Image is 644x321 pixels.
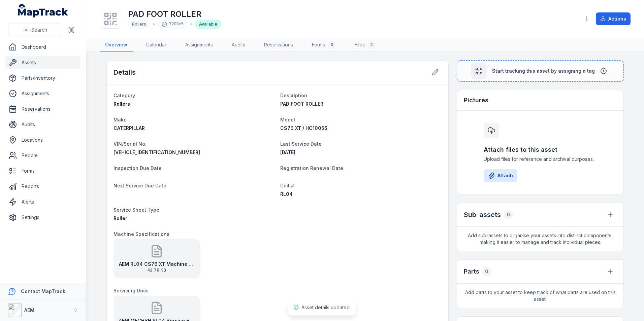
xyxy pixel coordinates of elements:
span: CS76 XT / HC10055 [280,125,327,131]
a: Parts/Inventory [5,71,80,85]
a: Audits [5,118,80,131]
span: Roller [114,215,127,221]
a: Assignments [180,38,218,52]
button: Attach [484,169,517,182]
span: Start tracking this asset by assigning a tag [492,68,595,74]
a: Calendar [141,38,172,52]
span: Rollers [114,101,130,107]
a: Dashboard [5,40,80,54]
a: Assignments [5,87,80,100]
span: Make [114,117,127,122]
div: 7208e5 [158,20,188,29]
span: [VEHICLE_IDENTIFICATION_NUMBER] [114,149,200,155]
span: 42.78 KB [119,267,194,273]
a: Assets [5,56,80,69]
strong: AEM [24,307,34,313]
span: [DATE] [280,149,295,155]
span: Category [114,93,135,98]
strong: Contact MapTrack [21,288,65,294]
div: 0 [504,210,513,219]
a: Overview [100,38,133,52]
span: Add parts to your asset to keep track of what parts are used on this asset. [457,284,623,308]
span: Inspection Due Date [114,165,162,171]
h3: Parts [464,267,479,276]
span: Service Sheet Type [114,207,159,213]
a: Forms0 [307,38,341,52]
div: 0 [328,41,336,49]
a: MapTrack [18,4,68,17]
a: Forms [5,164,80,178]
a: Reservations [259,38,298,52]
span: PAD FOOT ROLLER [280,101,323,107]
h3: Attach files to this asset [484,145,597,154]
span: Unit # [280,183,294,188]
div: 0 [482,267,491,276]
time: 06/09/2025, 12:00:00 am [280,149,295,155]
span: Description [280,93,307,98]
span: Upload files for reference and archival purposes. [484,156,597,163]
span: Next Service Due Date [114,183,166,188]
h2: Sub-assets [464,210,501,219]
span: RL04 [280,191,293,197]
span: Machine Specifications [114,231,169,237]
button: Start tracking this asset by assigning a tag [457,60,624,82]
a: Alerts [5,195,80,209]
button: Actions [596,12,631,25]
span: Model [280,117,295,122]
div: 2 [367,41,376,49]
a: Locations [5,133,80,147]
h2: Details [114,68,136,77]
span: Last Service Date [280,141,322,147]
button: Search [8,24,62,36]
strong: AEM RL04 CS76 XT Machine Specifications [119,261,194,267]
span: CATERPILLAR [114,125,145,131]
h3: Pictures [464,96,488,105]
span: Registration Renewal Date [280,165,343,171]
span: VIN/Serial No. [114,141,147,147]
div: Available [195,20,221,29]
a: Files2 [349,38,381,52]
span: Asset details updated! [301,305,351,310]
a: Settings [5,211,80,224]
span: Rollers [132,22,146,27]
a: People [5,149,80,162]
a: Reservations [5,102,80,116]
span: Search [31,27,47,33]
span: Add sub-assets to organise your assets into distinct components, making it easier to manage and t... [457,227,623,251]
a: Reports [5,180,80,193]
a: Audits [226,38,251,52]
h1: PAD FOOT ROLLER [128,9,221,20]
span: Servicing Docs [114,288,149,293]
